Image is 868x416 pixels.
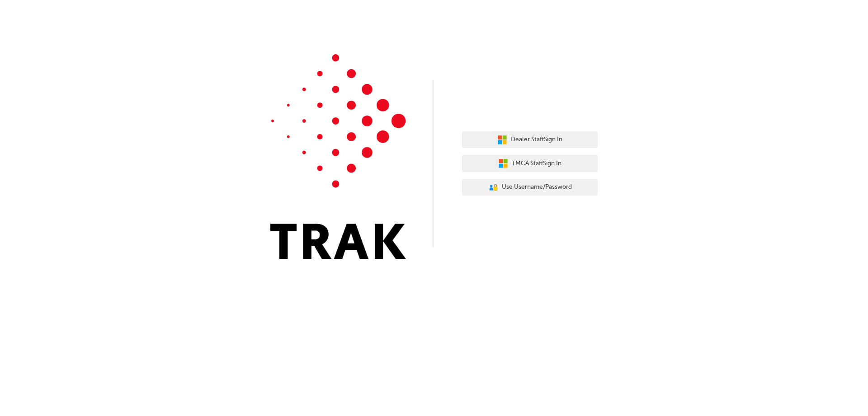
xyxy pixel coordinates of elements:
[462,179,598,196] button: Use Username/Password
[462,131,598,148] button: Dealer StaffSign In
[462,155,598,172] button: TMCA StaffSign In
[270,54,406,259] img: Trak
[511,134,562,145] span: Dealer Staff Sign In
[502,182,572,192] span: Use Username/Password
[512,158,561,169] span: TMCA Staff Sign In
